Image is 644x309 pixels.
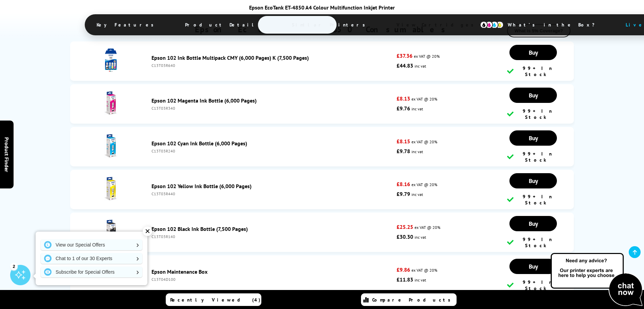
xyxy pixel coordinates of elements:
[507,194,559,206] div: 99+ In Stock
[549,252,644,308] img: Open Live Chat window
[152,106,393,111] div: C13T03R340
[529,49,538,56] span: Buy
[397,62,413,69] strong: £44.83
[152,183,251,189] a: Epson 102 Yellow Ink Bottle (6,000 Pages)
[498,17,611,33] span: What’s in the Box?
[99,134,123,158] img: Epson 102 Cyan Ink Bottle (6,000 Pages)
[152,97,257,104] a: Epson 102 Magenta Ink Bottle (6,000 Pages)
[41,267,142,277] a: Subscribe for Special Offers
[411,182,437,187] span: ex VAT @ 20%
[397,223,413,230] strong: £25.25
[507,236,559,249] div: 99+ In Stock
[415,225,440,230] span: ex VAT @ 20%
[411,139,437,144] span: ex VAT @ 20%
[386,16,490,34] span: View Cartridges
[397,181,410,187] strong: £8.16
[397,190,410,197] strong: £9.79
[99,91,123,115] img: Epson 102 Magenta Ink Bottle (6,000 Pages)
[529,91,538,99] span: Buy
[411,106,423,111] span: inc vat
[152,191,393,196] div: C13T03R440
[397,148,410,154] strong: £9.78
[507,151,559,163] div: 99+ In Stock
[170,297,261,303] span: Recently Viewed (4)
[152,63,393,68] div: C13T03R640
[411,192,423,197] span: inc vat
[86,17,167,33] span: Key Features
[529,134,538,142] span: Buy
[3,137,10,172] span: Product Finder
[99,220,123,243] img: Epson 102 Black Ink Bottle (7,500 Pages)
[152,54,309,61] a: Epson 102 Ink Bottle Multipack CMY (6,000 Pages) K (7,500 Pages)
[152,277,393,282] div: C13T04D100
[415,63,426,69] span: inc vat
[41,239,142,250] a: View our Special Offers
[361,293,457,306] a: Compare Products
[411,268,437,273] span: ex VAT @ 20%
[414,54,440,59] span: ex VAT @ 20%
[415,277,426,283] span: inc vat
[507,279,559,291] div: 99+ In Stock
[152,268,207,275] a: Epson Maintenance Box
[397,105,410,112] strong: £9.76
[529,177,538,185] span: Buy
[152,225,248,232] a: Epson 102 Black Ink Bottle (7,500 Pages)
[166,293,261,306] a: Recently Viewed (4)
[10,262,18,270] div: 2
[415,235,426,240] span: inc vat
[152,234,393,239] div: C13T03R140
[529,220,538,228] span: Buy
[143,226,152,236] div: ✕
[99,177,123,201] img: Epson 102 Yellow Ink Bottle (6,000 Pages)
[397,276,413,283] strong: £11.83
[85,4,559,11] div: Epson EcoTank ET-4850 A4 Colour Multifunction Inkjet Printer
[397,138,410,145] strong: £8.15
[372,297,454,303] span: Compare Products
[397,52,412,59] strong: £37.36
[507,108,559,120] div: 99+ In Stock
[152,148,393,153] div: C13T03R240
[397,266,410,273] strong: £9.86
[507,65,559,77] div: 99+ In Stock
[152,140,247,147] a: Epson 102 Cyan Ink Bottle (6,000 Pages)
[41,253,142,264] a: Chat to 1 of our 30 Experts
[411,96,437,102] span: ex VAT @ 20%
[411,149,423,154] span: inc vat
[397,233,413,240] strong: £30.30
[529,262,538,270] span: Buy
[175,17,274,33] span: Product Details
[397,95,410,102] strong: £8.13
[282,17,379,33] span: Similar Printers
[480,21,504,29] img: cmyk-icon.svg
[99,49,123,72] img: Epson 102 Ink Bottle Multipack CMY (6,000 Pages) K (7,500 Pages)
